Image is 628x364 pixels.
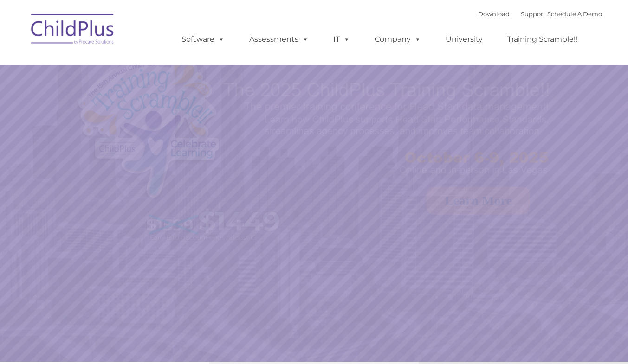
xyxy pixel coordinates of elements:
[498,30,587,49] a: Training Scramble!!
[478,10,602,18] font: |
[365,30,430,49] a: Company
[478,10,510,18] a: Download
[521,10,545,18] a: Support
[436,30,492,49] a: University
[427,187,530,215] a: Learn More
[324,30,359,49] a: IT
[172,30,234,49] a: Software
[240,30,318,49] a: Assessments
[547,10,602,18] a: Schedule A Demo
[26,7,119,54] img: ChildPlus by Procare Solutions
